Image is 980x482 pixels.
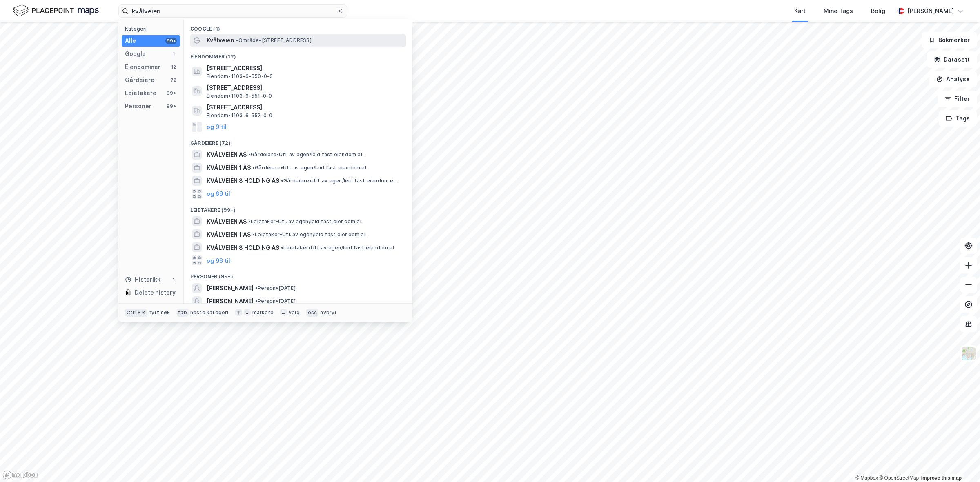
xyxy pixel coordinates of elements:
[289,309,300,316] div: velg
[207,93,272,99] span: Eiendom • 1103-6-551-0-0
[207,176,279,186] span: KVÅLVEIEN 8 HOLDING AS
[252,164,255,171] span: •
[255,285,258,291] span: •
[855,475,878,481] a: Mapbox
[125,49,146,59] div: Google
[939,443,980,482] div: Kontrollprogram for chat
[129,5,337,17] input: Søk på adresse, matrikkel, gårdeiere, leietakere eller personer
[125,75,154,85] div: Gårdeiere
[255,298,296,304] span: Person • [DATE]
[207,296,254,306] span: [PERSON_NAME]
[149,309,170,316] div: nytt søk
[281,244,395,251] span: Leietaker • Utl. av egen/leid fast eiendom el.
[207,230,251,240] span: KVÅLVEIEN 1 AS
[236,37,238,43] span: •
[184,267,412,282] div: Personer (99+)
[207,112,272,119] span: Eiendom • 1103-6-552-0-0
[871,6,885,16] div: Bolig
[922,32,977,48] button: Bokmerker
[252,164,367,171] span: Gårdeiere • Utl. av egen/leid fast eiendom el.
[255,298,258,304] span: •
[170,77,177,83] div: 72
[125,36,136,46] div: Alle
[252,231,255,238] span: •
[176,309,189,317] div: tab
[248,218,363,225] span: Leietaker • Utl. av egen/leid fast eiendom el.
[184,200,412,215] div: Leietakere (99+)
[939,443,980,482] iframe: Chat Widget
[281,178,283,184] span: •
[207,36,234,45] span: Kvålveien
[170,51,177,57] div: 1
[252,231,367,238] span: Leietaker • Utl. av egen/leid fast eiendom el.
[938,91,977,107] button: Filter
[184,19,412,34] div: Google (1)
[170,276,177,283] div: 1
[207,73,273,80] span: Eiendom • 1103-6-550-0-0
[207,150,247,160] span: KVÅLVEIEN AS
[135,288,176,298] div: Delete history
[207,189,230,199] button: og 69 til
[207,255,230,265] button: og 96 til
[281,178,396,184] span: Gårdeiere • Utl. av egen/leid fast eiendom el.
[248,218,251,224] span: •
[248,151,251,158] span: •
[207,122,227,132] button: og 9 til
[824,6,853,16] div: Mine Tags
[207,217,247,227] span: KVÅLVEIEN AS
[125,101,151,111] div: Personer
[165,90,177,96] div: 99+
[236,37,312,44] span: Område • [STREET_ADDRESS]
[255,285,296,291] span: Person • [DATE]
[125,275,160,284] div: Historikk
[879,475,919,481] a: OpenStreetMap
[125,26,180,32] div: Kategori
[165,103,177,109] div: 99+
[794,6,806,16] div: Kart
[184,133,412,148] div: Gårdeiere (72)
[190,309,229,316] div: neste kategori
[207,102,403,112] span: [STREET_ADDRESS]
[207,83,403,93] span: [STREET_ADDRESS]
[281,244,283,251] span: •
[207,63,403,73] span: [STREET_ADDRESS]
[170,64,177,70] div: 12
[907,6,954,16] div: [PERSON_NAME]
[207,163,251,173] span: KVÅLVEIEN 1 AS
[252,309,274,316] div: markere
[165,38,177,44] div: 99+
[2,470,38,480] a: Mapbox homepage
[927,51,977,68] button: Datasett
[939,110,977,127] button: Tags
[125,62,160,72] div: Eiendommer
[929,71,977,87] button: Analyse
[125,88,156,98] div: Leietakere
[125,309,147,317] div: Ctrl + k
[248,151,363,158] span: Gårdeiere • Utl. av egen/leid fast eiendom el.
[184,47,412,62] div: Eiendommer (12)
[13,4,99,18] img: logo.f888ab2527a4732fd821a326f86c7f29.svg
[921,475,962,481] a: Improve this map
[320,309,337,316] div: avbryt
[961,346,976,361] img: Z
[207,283,254,293] span: [PERSON_NAME]
[207,243,279,253] span: KVÅLVEIEN 8 HOLDING AS
[306,309,319,317] div: esc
